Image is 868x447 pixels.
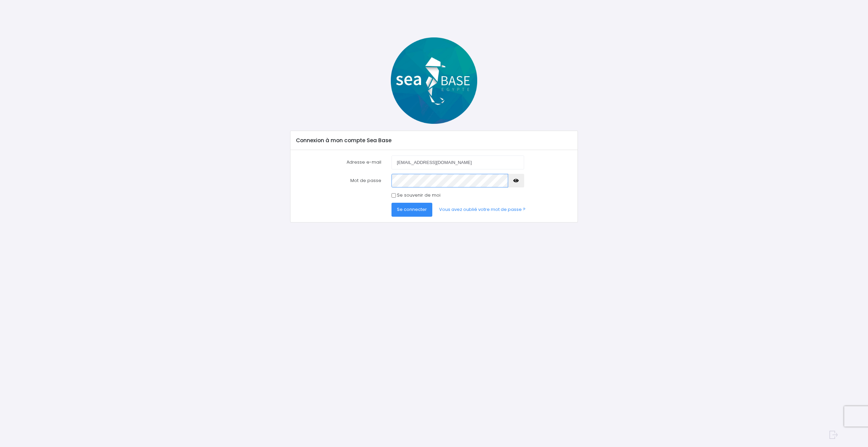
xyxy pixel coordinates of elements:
[434,203,531,216] a: Vous avez oublié votre mot de passe ?
[291,174,386,187] label: Mot de passe
[397,206,427,213] span: Se connecter
[291,155,386,169] label: Adresse e-mail
[397,192,440,199] label: Se souvenir de moi
[290,131,577,150] div: Connexion à mon compte Sea Base
[391,203,432,216] button: Se connecter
